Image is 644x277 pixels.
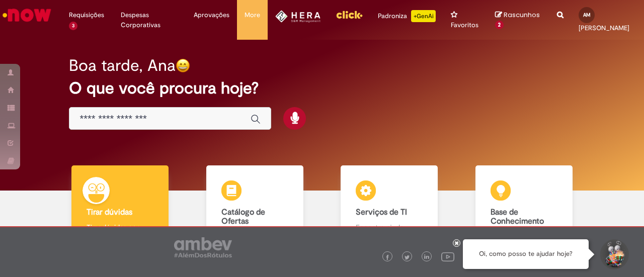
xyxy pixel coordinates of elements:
[579,24,629,32] span: [PERSON_NAME]
[121,10,179,30] span: Despesas Corporativas
[451,20,478,30] span: Favoritos
[457,165,592,252] a: Base de Conhecimento Consulte e aprenda
[194,10,229,20] span: Aprovações
[87,222,153,242] p: Tirar dúvidas com Lupi Assist e Gen Ai
[599,239,629,269] button: Iniciar Conversa de Suporte
[504,10,540,20] span: Rascunhos
[87,207,132,217] b: Tirar dúvidas
[356,207,407,217] b: Serviços de TI
[1,5,53,25] img: ServiceNow
[53,165,188,252] a: Tirar dúvidas Tirar dúvidas com Lupi Assist e Gen Ai
[69,10,104,20] span: Requisições
[221,207,265,226] b: Catálogo de Ofertas
[495,21,504,30] span: 2
[322,165,457,252] a: Serviços de TI Encontre ajuda
[411,10,436,22] p: +GenAi
[424,254,429,260] img: logo_footer_linkedin.png
[275,10,321,23] img: HeraLogo.png
[69,22,77,30] span: 3
[356,222,423,232] p: Encontre ajuda
[336,7,363,22] img: click_logo_yellow_360x200.png
[174,237,232,257] img: logo_footer_ambev_rotulo_gray.png
[441,250,454,263] img: logo_footer_youtube.png
[385,255,390,260] img: logo_footer_facebook.png
[176,58,190,73] img: happy-face.png
[583,12,591,18] span: AM
[463,239,589,269] div: Oi, como posso te ajudar hoje?
[378,10,436,22] div: Padroniza
[69,79,575,97] h2: O que você procura hoje?
[491,207,544,226] b: Base de Conhecimento
[69,57,176,74] h2: Boa tarde, Ana
[188,165,323,252] a: Catálogo de Ofertas Abra uma solicitação
[245,10,260,20] span: More
[405,255,410,260] img: logo_footer_twitter.png
[495,11,542,29] a: Rascunhos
